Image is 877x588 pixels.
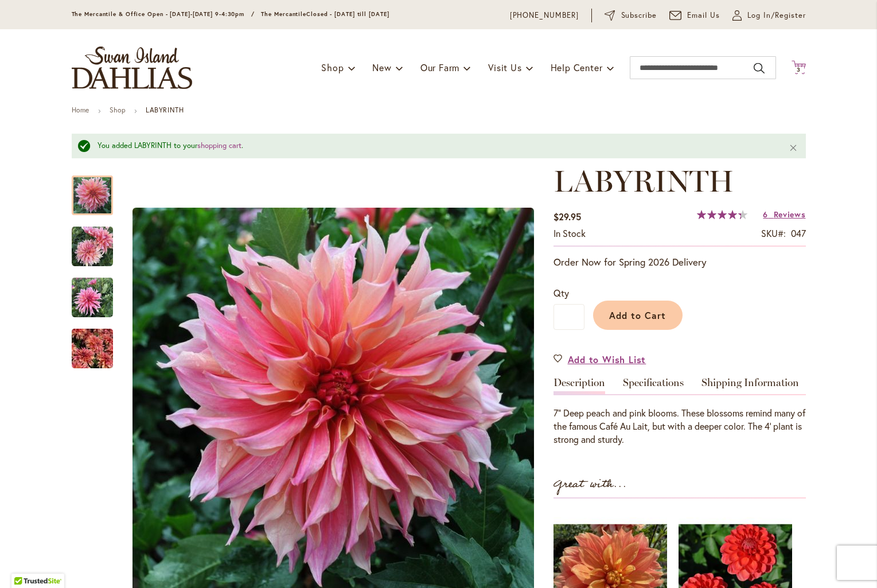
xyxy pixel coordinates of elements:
[701,377,799,394] a: Shipping Information
[554,211,581,223] span: $29.95
[697,210,747,219] div: 87%
[609,309,666,321] span: Add to Cart
[306,10,389,18] span: Closed - [DATE] till [DATE]
[9,547,41,579] iframe: Launch Accessibility Center
[72,10,307,18] span: The Mercantile & Office Open - [DATE]-[DATE] 9-4:30pm / The Mercantile
[551,61,603,73] span: Help Center
[554,475,627,494] strong: Great with...
[761,227,786,239] strong: SKU
[554,227,586,240] div: Availability
[72,164,124,215] div: Labyrinth
[110,106,126,114] a: Shop
[747,10,806,21] span: Log In/Register
[72,266,124,317] div: Labyrinth
[605,10,657,21] a: Subscribe
[554,407,806,446] div: 7” Deep peach and pink blooms. These blossoms remind many of the famous Café Au Lait, but with a ...
[554,353,646,366] a: Add to Wish List
[72,317,113,368] div: Labyrinth
[621,10,657,21] span: Subscribe
[510,10,579,21] a: [PHONE_NUMBER]
[792,60,806,76] button: 3
[732,10,806,21] a: Log In/Register
[72,46,192,89] a: store logo
[791,227,806,240] div: 047
[554,255,806,269] p: Order Now for Spring 2026 Delivery
[146,106,184,114] strong: LABYRINTH
[554,227,586,239] span: In stock
[554,287,569,299] span: Qty
[372,61,391,73] span: New
[72,106,89,114] a: Home
[763,209,768,220] span: 6
[420,61,459,73] span: Our Farm
[197,141,241,150] a: shopping cart
[72,277,113,318] img: Labyrinth
[687,10,720,21] span: Email Us
[321,61,344,73] span: Shop
[554,163,734,199] span: LABYRINTH
[72,225,113,267] img: Labyrinth
[98,141,771,151] div: You added LABYRINTH to your .
[72,215,124,266] div: Labyrinth
[488,61,521,73] span: Visit Us
[774,209,806,220] span: Reviews
[797,66,801,73] span: 3
[554,377,806,446] div: Detailed Product Info
[623,377,684,394] a: Specifications
[568,353,646,366] span: Add to Wish List
[669,10,720,21] a: Email Us
[72,321,113,376] img: Labyrinth
[763,209,805,220] a: 6 Reviews
[593,301,683,330] button: Add to Cart
[554,377,605,394] a: Description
